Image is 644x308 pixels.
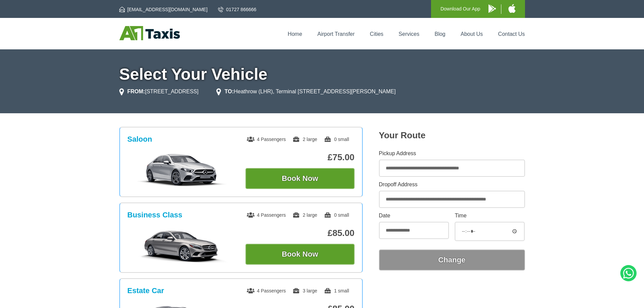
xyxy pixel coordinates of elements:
[245,228,355,238] p: £85.00
[370,31,383,37] a: Cities
[127,89,145,94] strong: FROM:
[292,137,317,142] span: 2 large
[119,26,180,40] img: A1 Taxis St Albans LTD
[288,31,302,37] a: Home
[131,229,233,263] img: Business Class
[218,6,257,13] a: 01727 866666
[245,152,355,163] p: £75.00
[324,137,349,142] span: 0 small
[127,286,164,295] h3: Estate Car
[317,31,355,37] a: Airport Transfer
[508,4,516,13] img: A1 Taxis iPhone App
[127,211,183,219] h3: Business Class
[434,31,445,37] a: Blog
[247,288,286,293] span: 4 Passengers
[399,31,419,37] a: Services
[292,212,317,218] span: 2 large
[440,5,480,13] p: Download Our App
[224,89,234,94] strong: TO:
[131,153,233,187] img: Saloon
[461,31,483,37] a: About Us
[455,213,525,218] label: Time
[488,4,496,13] img: A1 Taxis Android App
[498,31,525,37] a: Contact Us
[379,130,525,141] h2: Your Route
[324,212,349,218] span: 0 small
[119,6,208,13] a: [EMAIL_ADDRESS][DOMAIN_NAME]
[379,151,525,156] label: Pickup Address
[379,182,525,187] label: Dropoff Address
[119,66,525,82] h1: Select Your Vehicle
[127,135,152,144] h3: Saloon
[292,288,317,293] span: 3 large
[379,250,525,270] button: Change
[245,168,355,189] button: Book Now
[216,88,396,96] li: Heathrow (LHR), Terminal [STREET_ADDRESS][PERSON_NAME]
[379,213,449,218] label: Date
[245,244,355,265] button: Book Now
[119,88,199,96] li: [STREET_ADDRESS]
[324,288,349,293] span: 1 small
[247,137,286,142] span: 4 Passengers
[247,212,286,218] span: 4 Passengers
